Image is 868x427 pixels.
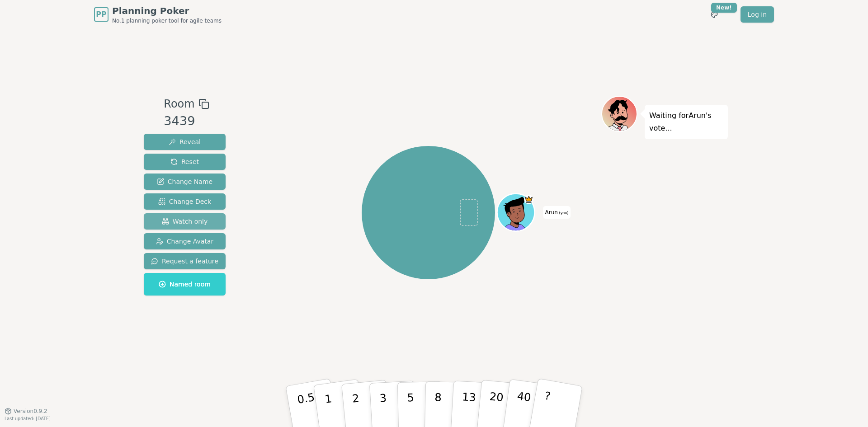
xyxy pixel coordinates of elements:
span: Change Avatar [156,237,214,246]
button: New! [706,6,722,23]
span: Request a feature [151,257,218,266]
span: Watch only [162,217,208,226]
span: Named room [159,280,211,289]
button: Change Deck [144,193,226,210]
p: Waiting for Arun 's vote... [649,109,723,135]
span: Arun is the host [524,195,533,204]
span: Version 0.9.2 [14,408,47,415]
span: Room [164,96,194,112]
button: Watch only [144,213,226,230]
button: Version0.9.2 [5,408,47,415]
button: Named room [144,273,226,296]
a: Log in [741,6,774,23]
button: Reset [144,154,226,170]
span: (you) [558,211,569,215]
button: Request a feature [144,253,226,269]
button: Click to change your avatar [498,195,533,230]
span: Reveal [169,137,201,146]
a: PPPlanning PokerNo.1 planning poker tool for agile teams [94,5,222,24]
div: 3439 [164,112,209,131]
span: Change Deck [158,197,211,206]
span: Reset [170,157,199,166]
button: Reveal [144,134,226,150]
span: Planning Poker [112,5,222,17]
span: Click to change your name [543,206,571,219]
span: PP [96,9,106,20]
button: Change Avatar [144,233,226,249]
span: No.1 planning poker tool for agile teams [112,17,222,24]
span: Last updated: [DATE] [5,416,51,421]
div: New! [711,3,737,13]
span: Change Name [157,177,212,186]
button: Change Name [144,174,226,190]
